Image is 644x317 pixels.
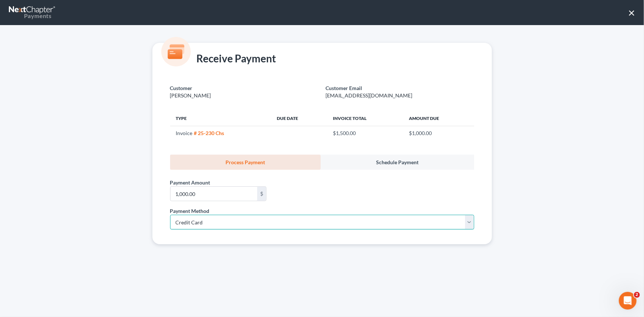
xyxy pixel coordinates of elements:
[170,179,210,186] span: Payment Amount
[170,92,318,99] p: [PERSON_NAME]
[170,52,276,66] div: Receive Payment
[170,84,193,92] label: Customer
[170,111,271,126] th: Type
[634,292,640,298] span: 2
[194,130,224,136] strong: # 25-230 Chs
[9,12,51,20] div: Payments
[403,111,474,126] th: Amount Due
[327,111,403,126] th: Invoice Total
[628,7,635,18] button: ×
[326,84,362,92] label: Customer Email
[271,111,327,126] th: Due Date
[257,187,266,201] div: $
[171,187,257,201] input: 0.00
[321,155,474,170] a: Schedule Payment
[327,126,403,140] td: $1,500.00
[326,92,474,99] p: [EMAIL_ADDRESS][DOMAIN_NAME]
[9,4,56,21] a: Payments
[170,155,321,170] a: Process Payment
[403,126,474,140] td: $1,000.00
[176,130,193,136] span: Invoice
[161,37,191,66] img: icon-card-7b25198184e2a804efa62d31be166a52b8f3802235d01b8ac243be8adfaa5ebc.svg
[619,292,637,310] iframe: Intercom live chat
[170,208,210,214] span: Payment Method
